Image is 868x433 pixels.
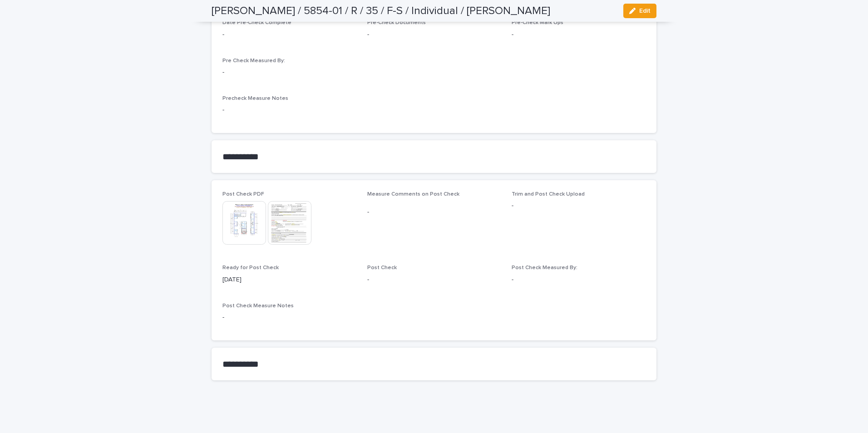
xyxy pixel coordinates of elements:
p: - [512,275,646,285]
span: Post Check PDF [222,192,264,197]
span: Pre Check Measured By: [222,58,285,64]
span: Edit [639,8,651,14]
span: Pre-Check Mark Ups [512,20,563,25]
span: Precheck Measure Notes [222,96,288,101]
p: - [367,275,501,285]
p: - [222,68,356,77]
p: - [222,30,356,39]
span: Date Pre-Check Complete [222,20,291,25]
p: [DATE] [222,275,356,285]
p: - [222,105,646,115]
span: Ready for Post Check [222,265,279,271]
p: - [512,201,646,211]
p: - [367,207,501,217]
p: - [222,313,646,322]
span: Post Check [367,265,397,271]
span: Trim and Post Check Upload [512,192,585,197]
p: - [367,30,501,39]
button: Edit [623,4,656,18]
h2: [PERSON_NAME] / 5854-01 / R / 35 / F-S / Individual / [PERSON_NAME] [212,5,550,18]
span: Measure Comments on Post Check [367,192,459,197]
p: - [512,30,646,39]
span: Post Check Measured By: [512,265,577,271]
span: Post Check Measure Notes [222,303,294,309]
span: Pre-Check Documents [367,20,426,25]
